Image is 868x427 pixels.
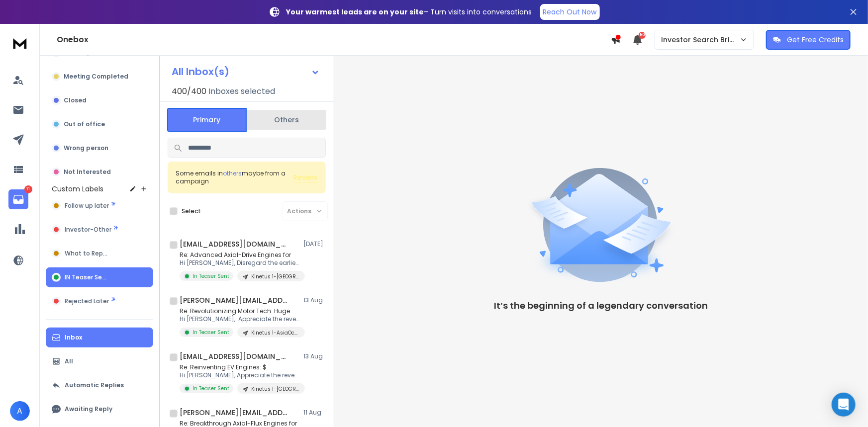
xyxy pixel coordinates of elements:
[64,120,105,128] p: Out of office
[251,385,299,393] p: Kinetus 1-[GEOGRAPHIC_DATA]
[167,108,247,132] button: Primary
[46,220,153,240] button: Investor-Other
[661,35,740,45] p: Investor Search Brillwood
[543,7,597,17] p: Reach Out Now
[293,172,318,182] button: Review
[46,90,153,110] button: Closed
[52,184,103,194] h3: Custom Labels
[180,371,299,379] p: Hi [PERSON_NAME], Appreciate the revert. Sure! Please
[176,170,293,185] div: Some emails in maybe from a campaign
[251,273,299,280] p: Kinetus 1-[GEOGRAPHIC_DATA]
[766,30,851,50] button: Get Free Credits
[303,409,326,417] p: 11 Aug
[180,307,299,315] p: Re: Revolutionizing Motor Tech: Huge
[65,405,112,413] p: Awaiting Reply
[180,315,299,323] p: Hi [PERSON_NAME], Appreciate the revert, Please review
[832,393,856,417] div: Open Intercom Messenger
[65,202,109,210] span: Follow up later
[10,401,30,421] button: A
[65,334,82,342] p: Inbox
[247,109,326,131] button: Others
[787,35,844,45] p: Get Free Credits
[193,272,229,280] p: In Teaser Sent
[65,357,73,365] p: All
[193,385,229,392] p: In Teaser Sent
[46,244,153,263] button: What to Reply
[180,408,289,418] h1: [PERSON_NAME][EMAIL_ADDRESS][DOMAIN_NAME]
[180,239,289,249] h1: [EMAIL_ADDRESS][DOMAIN_NAME]
[172,67,229,77] h1: All Inbox(s)
[540,4,600,20] a: Reach Out Now
[24,185,32,193] p: 71
[57,34,611,46] h1: Onebox
[303,352,326,360] p: 13 Aug
[64,144,108,152] p: Wrong person
[287,7,532,17] p: – Turn visits into conversations
[180,351,289,361] h1: [EMAIL_ADDRESS][DOMAIN_NAME]
[8,189,28,209] a: 71
[46,196,153,216] button: Follow up later
[64,96,87,104] p: Closed
[65,381,124,389] p: Automatic Replies
[639,32,646,39] span: 50
[65,297,109,305] span: Rejected Later
[46,291,153,311] button: Rejected Later
[287,7,424,17] strong: Your warmest leads are on your site
[46,267,153,287] button: IN Teaser Sent
[46,67,153,86] button: Meeting Completed
[10,34,30,52] img: logo
[46,328,153,347] button: Inbox
[46,375,153,395] button: Automatic Replies
[46,351,153,371] button: All
[180,259,299,267] p: Hi [PERSON_NAME], Disregard the earlier email,
[494,299,708,313] p: It’s the beginning of a legendary conversation
[223,169,242,177] span: others
[64,168,111,176] p: Not Interested
[65,273,108,281] span: IN Teaser Sent
[172,85,206,97] span: 400 / 400
[251,329,299,337] p: Kinetus 1-AsiaOceania
[182,207,201,215] label: Select
[64,73,128,81] p: Meeting Completed
[180,363,299,371] p: Re: Reinventing EV Engines: $
[208,85,275,97] h3: Inboxes selected
[46,138,153,158] button: Wrong person
[303,240,326,248] p: [DATE]
[46,114,153,134] button: Out of office
[303,296,326,304] p: 13 Aug
[180,251,299,259] p: Re: Advanced Axial-Drive Engines for
[180,295,289,305] h1: [PERSON_NAME][EMAIL_ADDRESS][DOMAIN_NAME]
[46,162,153,182] button: Not Interested
[164,62,328,82] button: All Inbox(s)
[65,226,111,234] span: Investor-Other
[46,399,153,419] button: Awaiting Reply
[193,329,229,336] p: In Teaser Sent
[65,250,107,257] span: What to Reply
